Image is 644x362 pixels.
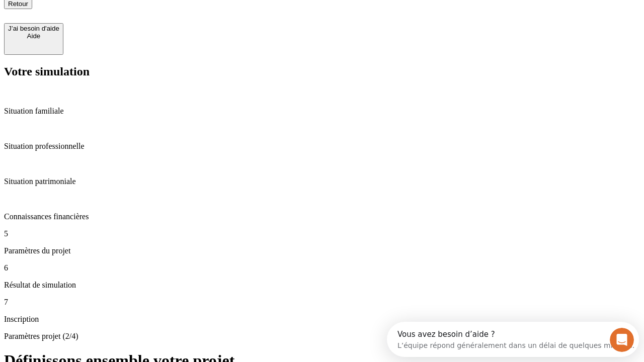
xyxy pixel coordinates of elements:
p: Paramètres projet (2/4) [4,332,640,341]
p: Paramètres du projet [4,246,640,255]
p: 5 [4,229,640,238]
p: Situation familiale [4,107,640,116]
p: 6 [4,263,640,273]
div: Aide [8,32,59,40]
iframe: Intercom live chat discovery launcher [387,322,639,357]
p: Résultat de simulation [4,281,640,290]
h2: Votre simulation [4,65,640,78]
p: 7 [4,298,640,307]
div: Vous avez besoin d’aide ? [11,9,248,17]
p: Inscription [4,315,640,324]
p: Situation professionnelle [4,142,640,151]
iframe: Intercom live chat [610,328,634,352]
p: Situation patrimoniale [4,177,640,186]
div: Ouvrir le Messenger Intercom [4,4,277,32]
button: J’ai besoin d'aideAide [4,23,63,55]
div: L’équipe répond généralement dans un délai de quelques minutes. [11,17,248,27]
div: J’ai besoin d'aide [8,25,59,32]
p: Connaissances financières [4,212,640,221]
